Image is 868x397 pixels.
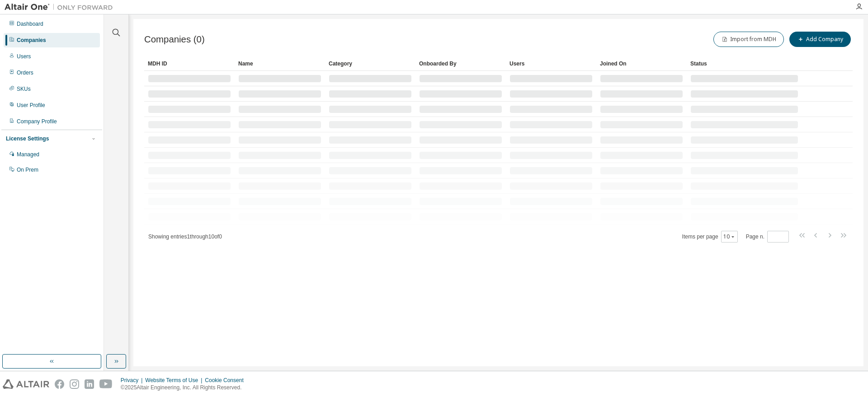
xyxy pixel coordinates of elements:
[55,379,64,389] img: facebook.svg
[690,56,798,71] div: Status
[509,56,593,71] div: Users
[148,56,231,71] div: MDH ID
[682,231,738,243] span: Items per page
[713,32,784,47] button: Import from MDH
[5,3,118,12] img: Altair One
[3,379,49,389] img: altair_logo.svg
[600,56,683,71] div: Joined On
[6,135,49,142] div: License Settings
[17,151,39,158] div: Managed
[121,384,249,392] p: © 2025 Altair Engineering, Inc. All Rights Reserved.
[121,377,145,384] div: Privacy
[145,377,205,384] div: Website Terms of Use
[17,69,33,76] div: Orders
[17,118,57,125] div: Company Profile
[17,37,46,44] div: Companies
[99,379,113,389] img: youtube.svg
[17,20,43,28] div: Dashboard
[148,234,222,240] span: Showing entries 1 through 10 of 0
[329,56,412,71] div: Category
[723,233,736,240] button: 10
[144,34,205,45] span: Companies (0)
[789,32,851,47] button: Add Company
[746,231,789,243] span: Page n.
[17,53,31,60] div: Users
[85,379,94,389] img: linkedin.svg
[238,56,321,71] div: Name
[419,56,502,71] div: Onboarded By
[17,102,45,109] div: User Profile
[17,85,31,93] div: SKUs
[17,166,38,173] div: On Prem
[70,379,79,389] img: instagram.svg
[205,377,249,384] div: Cookie Consent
